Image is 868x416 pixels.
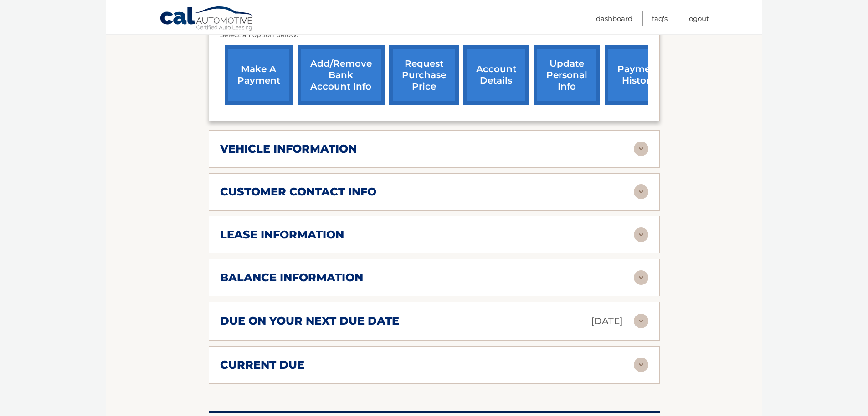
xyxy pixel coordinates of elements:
a: Add/Remove bank account info [298,45,385,105]
a: Logout [687,11,709,26]
h2: current due [220,358,304,372]
img: accordion-rest.svg [634,358,648,372]
h2: balance information [220,271,363,284]
a: request purchase price [389,45,459,105]
a: FAQ's [652,11,668,26]
img: accordion-rest.svg [634,227,648,242]
p: Select an option below: [220,30,648,41]
img: accordion-rest.svg [634,270,648,285]
h2: lease information [220,228,344,242]
a: account details [463,45,529,105]
a: make a payment [225,45,293,105]
h2: vehicle information [220,142,357,156]
a: payment history [605,45,673,105]
img: accordion-rest.svg [634,142,648,156]
img: accordion-rest.svg [634,314,648,328]
h2: due on your next due date [220,314,399,328]
a: update personal info [534,45,600,105]
h2: customer contact info [220,185,376,199]
img: accordion-rest.svg [634,184,648,199]
a: Dashboard [596,11,632,26]
a: Cal Automotive [159,6,255,32]
p: [DATE] [591,313,623,329]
